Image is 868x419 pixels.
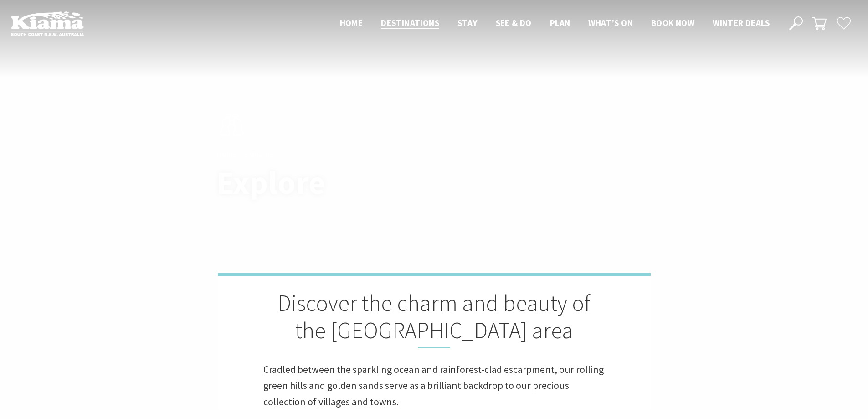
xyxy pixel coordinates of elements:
span: Home [340,17,363,28]
span: Book now [651,17,694,28]
span: Stay [457,17,478,28]
nav: Main Menu [331,16,779,31]
span: What’s On [588,17,633,28]
li: Explore [244,149,274,160]
div: EXPLORE WINTER DEALS [732,383,830,402]
div: Unlock exclusive winter offers [715,283,816,366]
span: Destinations [381,17,439,28]
span: Plan [550,17,570,28]
span: See & Do [496,17,532,28]
span: Cradled between the sparkling ocean and rainforest-clad escarpment, our rolling green hills and g... [263,363,604,408]
a: Home [217,150,236,160]
h1: Explore [217,165,474,200]
h2: Discover the charm and beauty of the [GEOGRAPHIC_DATA] area [263,290,605,348]
span: Winter Deals [713,17,770,28]
img: Kiama Logo [11,11,84,36]
a: EXPLORE WINTER DEALS [710,383,853,402]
